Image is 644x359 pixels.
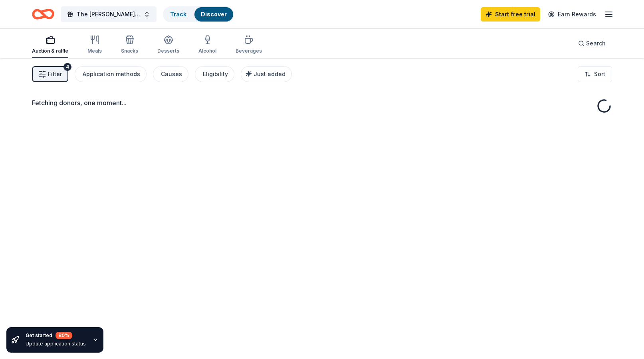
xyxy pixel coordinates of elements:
[254,71,285,77] span: Just added
[201,11,227,18] a: Discover
[157,48,179,54] div: Desserts
[236,32,262,58] button: Beverages
[61,6,157,22] button: The [PERSON_NAME] WunderGlo Foundation's 2025 Blue Warrior Celebration & Silent Auction
[26,341,86,347] div: Update application status
[572,35,612,51] button: Search
[241,66,292,82] button: Just added
[55,332,72,339] div: 80 %
[153,66,188,82] button: Causes
[32,48,68,54] div: Auction & raffle
[63,63,71,71] div: 4
[32,5,54,24] a: Home
[26,332,86,339] div: Get started
[121,32,138,58] button: Snacks
[161,69,182,79] div: Causes
[481,7,540,22] a: Start free trial
[32,98,612,108] div: Fetching donors, one moment...
[87,32,102,58] button: Meals
[157,32,179,58] button: Desserts
[198,48,216,54] div: Alcohol
[203,69,228,79] div: Eligibility
[594,69,605,79] span: Sort
[83,69,140,79] div: Application methods
[32,32,68,58] button: Auction & raffle
[163,6,234,22] button: TrackDiscover
[32,66,68,82] button: Filter4
[48,69,62,79] span: Filter
[578,66,612,82] button: Sort
[75,66,147,82] button: Application methods
[236,48,262,54] div: Beverages
[198,32,216,58] button: Alcohol
[195,66,234,82] button: Eligibility
[543,7,601,22] a: Earn Rewards
[170,11,186,18] a: Track
[87,48,102,54] div: Meals
[586,39,606,48] span: Search
[77,10,141,19] span: The [PERSON_NAME] WunderGlo Foundation's 2025 Blue Warrior Celebration & Silent Auction
[121,48,138,54] div: Snacks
